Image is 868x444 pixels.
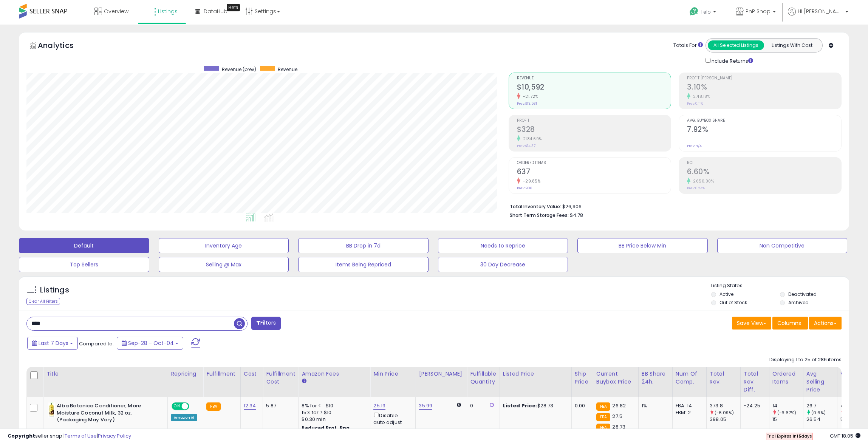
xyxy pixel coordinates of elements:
[302,370,367,378] div: Amazon Fees
[517,101,537,106] small: Prev: $13,531
[772,402,803,409] div: 14
[711,282,849,289] p: Listing States:
[687,167,841,178] h2: 6.60%
[687,144,702,148] small: Prev: N/A
[503,402,537,409] b: Listed Price:
[798,8,843,15] span: Hi [PERSON_NAME]
[840,370,868,378] div: Velocity
[39,339,68,347] span: Last 7 Days
[244,370,260,378] div: Cost
[684,1,724,25] a: Help
[302,402,364,409] div: 8% for <= $10
[438,257,568,272] button: 30 Day Decrease
[744,402,763,409] div: -24.25
[19,257,149,272] button: Top Sellers
[687,119,841,123] span: Avg. Buybox Share
[26,298,60,305] div: Clear All Filters
[689,7,699,16] i: Get Help
[520,136,542,142] small: 2184.69%
[719,299,747,306] label: Out of Stock
[700,56,762,65] div: Include Returns
[517,161,671,165] span: Ordered Items
[719,291,733,297] label: Active
[117,337,183,350] button: Sep-28 - Oct-04
[746,8,771,15] span: PnP Shop
[517,167,671,178] h2: 637
[128,339,174,347] span: Sep-28 - Oct-04
[470,402,494,409] div: 0
[830,432,860,439] span: 2025-10-12 18:05 GMT
[806,416,837,423] div: 26.54
[708,40,764,50] button: All Selected Listings
[206,402,220,411] small: FBA
[510,201,836,210] li: $26,906
[777,410,796,416] small: (-6.67%)
[687,125,841,135] h2: 7.92%
[188,403,200,410] span: OFF
[171,370,200,378] div: Repricing
[8,433,131,440] div: seller snap | |
[278,66,297,73] span: Revenue
[788,291,817,297] label: Deactivated
[302,416,364,423] div: $0.30 min
[769,356,842,364] div: Displaying 1 to 25 of 286 items
[575,402,587,409] div: 0.00
[266,370,295,386] div: Fulfillment Cost
[266,402,292,409] div: 5.87
[596,424,610,432] small: FBA
[517,83,671,93] h2: $10,592
[520,178,541,184] small: -29.85%
[510,212,569,218] b: Short Term Storage Fees:
[577,238,708,253] button: BB Price Below Min
[204,8,227,15] span: DataHub
[38,40,88,53] h5: Analytics
[517,119,671,123] span: Profit
[40,285,69,295] h5: Listings
[172,403,182,410] span: ON
[710,402,740,409] div: 373.8
[687,101,703,106] small: Prev: 0.11%
[8,432,35,439] strong: Copyright
[517,125,671,135] h2: $328
[373,402,385,410] a: 25.19
[772,317,808,330] button: Columns
[687,161,841,165] span: ROI
[687,186,705,190] small: Prev: 0.24%
[302,378,306,385] small: Amazon Fees.
[788,299,809,306] label: Archived
[298,257,429,272] button: Items Being Repriced
[510,203,561,210] b: Total Inventory Value:
[612,413,622,420] span: 27.5
[806,370,834,394] div: Avg Selling Price
[715,410,734,416] small: (-6.09%)
[710,370,737,386] div: Total Rev.
[676,409,701,416] div: FBM: 2
[596,413,610,421] small: FBA
[687,83,841,93] h2: 3.10%
[777,319,801,327] span: Columns
[373,411,410,433] div: Disable auto adjust min
[517,144,535,148] small: Prev: $14.37
[79,340,114,347] span: Compared to:
[171,414,197,421] div: Amazon AI
[690,178,714,184] small: 2650.00%
[503,402,566,409] div: $28.73
[687,76,841,80] span: Profit [PERSON_NAME]
[419,370,464,378] div: [PERSON_NAME]
[158,8,178,15] span: Listings
[676,402,701,409] div: FBA: 14
[222,66,256,73] span: Revenue (prev)
[788,8,848,25] a: Hi [PERSON_NAME]
[596,370,635,386] div: Current Buybox Price
[717,238,848,253] button: Non Competitive
[690,94,710,99] small: 2718.18%
[19,238,149,253] button: Default
[48,402,55,418] img: 31j6ViH6KYL._SL40_.jpg
[811,410,826,416] small: (0.6%)
[503,370,568,378] div: Listed Price
[65,432,97,439] a: Terms of Use
[419,402,432,410] a: 35.99
[206,370,237,378] div: Fulfillment
[642,402,667,409] div: 1%
[98,432,131,439] a: Privacy Policy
